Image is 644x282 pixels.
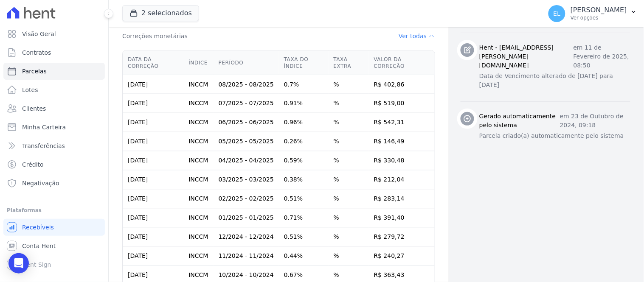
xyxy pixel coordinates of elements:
[22,160,44,169] span: Crédito
[22,223,54,232] span: Recebíveis
[183,190,213,209] td: INCCM
[3,81,105,98] a: Lotes
[22,104,46,113] span: Clientes
[123,113,183,132] td: [DATE]
[279,247,329,266] td: 0.44%
[554,11,561,17] span: EL
[3,237,105,254] a: Conta Hent
[22,123,66,131] span: Minha Carteira
[399,32,435,40] dd: Ver todas
[329,75,369,94] td: %
[183,113,213,132] td: INCCM
[369,113,435,132] td: R$ 542,31
[369,51,435,75] th: Valor da correção
[123,75,183,94] td: [DATE]
[7,205,101,215] div: Plataformas
[369,228,435,247] td: R$ 279,72
[329,132,369,151] td: %
[22,142,65,150] span: Transferências
[369,190,435,209] td: R$ 283,14
[3,137,105,154] a: Transferências
[3,219,105,236] a: Recebíveis
[329,151,369,170] td: %
[3,156,105,173] a: Crédito
[542,2,644,25] button: EL [PERSON_NAME] Ver opções
[479,112,560,130] h3: Gerado automaticamente pelo sistema
[183,209,213,228] td: INCCM
[279,170,329,190] td: 0.38%
[214,132,279,151] td: 05/2025 - 05/2025
[369,151,435,170] td: R$ 330,48
[329,190,369,209] td: %
[214,75,279,94] td: 08/2025 - 08/2025
[22,179,59,187] span: Negativação
[329,113,369,132] td: %
[8,253,29,274] div: Open Intercom Messenger
[479,72,630,89] p: Data de Vencimento alterado de [DATE] para [DATE]
[3,63,105,80] a: Parcelas
[369,209,435,228] td: R$ 391,40
[214,51,279,75] th: Período
[214,170,279,190] td: 03/2025 - 03/2025
[479,43,574,70] h3: Hent - [EMAIL_ADDRESS][PERSON_NAME][DOMAIN_NAME]
[369,94,435,113] td: R$ 519,00
[183,170,213,190] td: INCCM
[279,113,329,132] td: 0.96%
[22,86,38,94] span: Lotes
[214,228,279,247] td: 12/2024 - 12/2024
[479,131,630,140] p: Parcela criado(a) automaticamente pelo sistema
[3,100,105,117] a: Clientes
[574,43,630,70] p: em 11 de Fevereiro de 2025, 08:50
[122,32,188,40] h3: Correções monetárias
[22,242,56,250] span: Conta Hent
[279,151,329,170] td: 0.59%
[329,209,369,228] td: %
[571,6,627,14] p: [PERSON_NAME]
[3,175,105,192] a: Negativação
[214,190,279,209] td: 02/2025 - 02/2025
[22,48,51,57] span: Contratos
[214,94,279,113] td: 07/2025 - 07/2025
[123,151,183,170] td: [DATE]
[123,132,183,151] td: [DATE]
[369,170,435,190] td: R$ 212,04
[123,228,183,247] td: [DATE]
[214,209,279,228] td: 01/2025 - 01/2025
[183,51,213,75] th: Índice
[22,30,56,38] span: Visão Geral
[329,228,369,247] td: %
[123,209,183,228] td: [DATE]
[122,5,199,21] button: 2 selecionados
[123,190,183,209] td: [DATE]
[369,75,435,94] td: R$ 402,86
[279,209,329,228] td: 0.71%
[183,75,213,94] td: INCCM
[279,94,329,113] td: 0.91%
[3,44,105,61] a: Contratos
[571,14,627,21] p: Ver opções
[123,170,183,190] td: [DATE]
[369,247,435,266] td: R$ 240,27
[123,51,183,75] th: Data da correção
[329,94,369,113] td: %
[279,190,329,209] td: 0.51%
[183,94,213,113] td: INCCM
[329,247,369,266] td: %
[123,247,183,266] td: [DATE]
[214,151,279,170] td: 04/2025 - 04/2025
[279,75,329,94] td: 0.7%
[22,67,47,75] span: Parcelas
[214,247,279,266] td: 11/2024 - 11/2024
[183,228,213,247] td: INCCM
[183,151,213,170] td: INCCM
[123,94,183,113] td: [DATE]
[329,170,369,190] td: %
[3,25,105,42] a: Visão Geral
[183,132,213,151] td: INCCM
[329,51,369,75] th: Taxa extra
[214,113,279,132] td: 06/2025 - 06/2025
[279,228,329,247] td: 0.51%
[279,51,329,75] th: Taxa do índice
[560,112,630,130] p: em 23 de Outubro de 2024, 09:18
[3,119,105,136] a: Minha Carteira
